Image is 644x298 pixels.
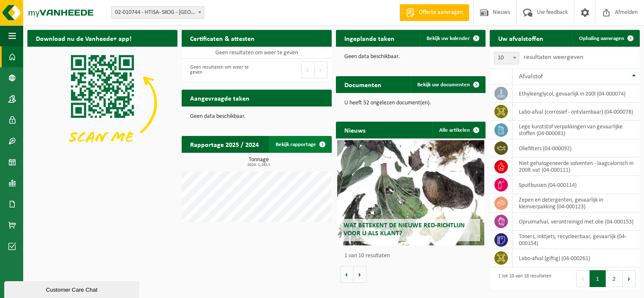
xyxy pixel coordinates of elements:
td: opruimafval, verontreinigd met olie (04-000153) [513,213,640,231]
a: Alle artikelen [432,122,485,138]
span: Bekijk uw kalender [427,36,470,41]
h2: Aangevraagde taken [182,90,258,106]
span: Wat betekent de nieuwe RED-richtlijn voor u als klant? [343,222,465,237]
h2: Download nu de Vanheede+ app! [27,30,140,46]
td: labo-afval (giftig) (04-000261) [513,249,640,267]
td: labo-afval (corrosief - ontvlambaar) (04-000078) [513,103,640,121]
div: 1 tot 10 van 18 resultaten [494,269,551,288]
span: 2024: 1,281 t [186,163,332,167]
span: Afvalstof [519,73,543,80]
img: Download de VHEPlus App [27,47,177,159]
a: Wat betekent de nieuwe RED-richtlijn voor u als klant? [337,140,484,245]
h2: Nieuws [336,122,374,138]
span: 10 [494,52,519,64]
h2: Certificaten & attesten [182,30,263,46]
button: Vorige [340,266,354,283]
td: niet gehalogeneerde solventen - laagcalorisch in 200lt-vat (04-000111) [513,157,640,176]
h2: Uw afvalstoffen [490,30,552,46]
td: oliefilters (04-000092) [513,139,640,157]
td: lege kunststof verpakkingen van gevaarlijke stoffen (04-000081) [513,121,640,139]
a: Ophaling aanvragen [572,30,639,47]
p: Geen data beschikbaar. [190,114,323,120]
span: 10 [494,52,519,64]
a: Offerte aanvragen [400,4,469,21]
button: 1 [590,270,606,287]
a: Bekijk uw documenten [411,76,485,93]
button: Volgende [354,266,367,283]
a: Bekijk rapportage [269,136,331,153]
td: toners, inktjets, recycleerbaar, gevaarlijk (04-000154) [513,231,640,249]
p: U heeft 52 ongelezen document(en). [344,100,478,106]
button: 2 [606,270,623,287]
h2: Rapportage 2025 / 2024 [182,136,267,152]
span: 02-010744 - HTISA- SKOG - GENT [111,6,204,19]
span: Offerte aanvragen [417,8,465,17]
div: Geen resultaten om weer te geven [186,61,252,79]
td: zepen en detergenten, gevaarlijk in kleinverpakking (04-000123) [513,194,640,213]
h2: Ingeplande taken [336,30,403,46]
span: 02-010744 - HTISA- SKOG - GENT [112,7,204,19]
label: resultaten weergeven [523,54,583,61]
button: Previous [301,61,314,78]
span: Ophaling aanvragen [579,36,624,41]
p: 1 van 10 resultaten [344,253,482,259]
iframe: chat widget [4,279,141,298]
p: Geen data beschikbaar. [344,54,478,60]
button: Next [314,61,327,78]
a: Bekijk uw kalender [420,30,485,47]
h2: Documenten [336,76,390,93]
td: spuitbussen (04-000114) [513,176,640,194]
span: Bekijk uw documenten [417,82,470,88]
button: Previous [576,270,590,287]
button: Next [623,270,636,287]
h3: Tonnage [186,157,332,167]
td: Geen resultaten om weer te geven [182,47,332,59]
td: ethyleenglycol, gevaarlijk in 200l (04-000074) [513,85,640,103]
